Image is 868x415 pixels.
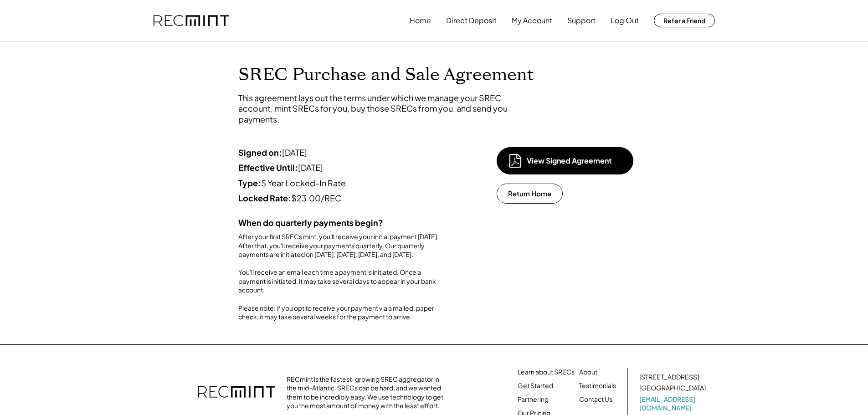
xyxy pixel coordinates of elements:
button: Support [567,11,596,30]
strong: Effective Until: [238,162,298,173]
strong: Signed on: [238,147,282,158]
a: Testimonials [579,381,616,390]
img: recmint-logotype%403x.png [154,15,229,26]
button: Direct Deposit [446,11,497,30]
div: After your first SRECs mint, you'll receive your initial payment [DATE]. After that, you'll recei... [238,232,443,322]
strong: When do quarterly payments begin? [238,217,383,228]
div: [DATE] [238,162,443,173]
button: Log Out [611,11,639,30]
div: [DATE] [238,147,443,158]
h1: SREC Purchase and Sale Agreement [238,64,630,86]
img: recmint-logotype%403x.png [198,377,275,409]
div: This agreement lays out the terms under which we manage your SREC account, mint SRECs for you, bu... [238,92,512,124]
strong: Type: [238,178,261,188]
div: [STREET_ADDRESS] [639,373,699,382]
a: About [579,368,597,377]
div: $23.00/REC [238,193,443,203]
button: Return Home [497,184,563,204]
button: Refer a Friend [654,14,715,27]
a: Partnering [518,395,549,404]
div: RECmint is the fastest-growing SREC aggregator in the mid-Atlantic. SRECs can be hard, and we wan... [287,375,448,410]
a: Contact Us [579,395,612,404]
a: [EMAIL_ADDRESS][DOMAIN_NAME] [639,395,708,413]
div: View Signed Agreement [527,156,618,166]
div: [GEOGRAPHIC_DATA] [639,384,706,393]
button: Home [410,11,431,30]
strong: Locked Rate: [238,193,291,203]
button: My Account [512,11,552,30]
a: Learn about SRECs [518,368,575,377]
a: Get Started [518,381,553,390]
div: 5 Year Locked-In Rate [238,178,443,188]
